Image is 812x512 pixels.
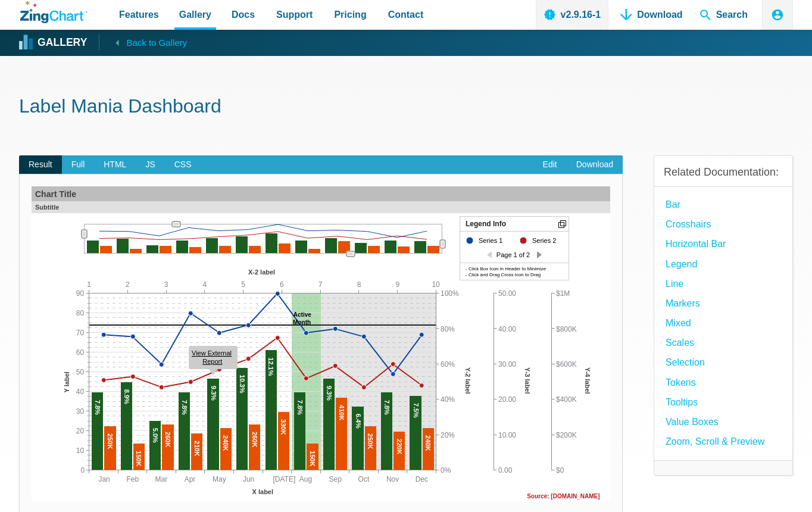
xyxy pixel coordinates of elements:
[20,1,88,23] a: ZingChart Logo. Click to return to the homepage
[232,7,255,23] span: Docs
[666,335,694,351] a: Scales
[165,155,201,174] span: CSS
[388,7,424,23] span: Contact
[20,34,87,52] a: Gallery
[533,155,567,174] a: Edit
[62,155,95,174] span: Full
[38,38,87,48] strong: Gallery
[666,433,764,449] a: Zoom, Scroll & Preview
[666,256,697,272] a: Legend
[126,35,187,51] span: Back to Gallery
[666,354,705,370] a: Selection
[567,155,623,174] a: Download
[119,7,159,23] span: Features
[664,166,783,179] h3: Related Documentation:
[666,315,691,331] a: Mixed
[179,7,211,23] span: Gallery
[136,155,164,174] span: JS
[666,394,698,410] a: Tooltips
[19,155,62,174] span: Result
[666,216,711,232] a: Crosshairs
[666,295,700,311] a: Markers
[666,374,696,391] a: Tokens
[666,236,726,252] a: Horizontal Bar
[666,276,683,292] a: Line
[276,7,313,23] span: Support
[94,155,136,174] span: HTML
[19,94,793,121] h1: Label Mania Dashboard
[334,7,366,23] span: Pricing
[666,414,719,430] a: Value Boxes
[666,196,680,213] a: Bar
[99,34,187,51] a: Back to Gallery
